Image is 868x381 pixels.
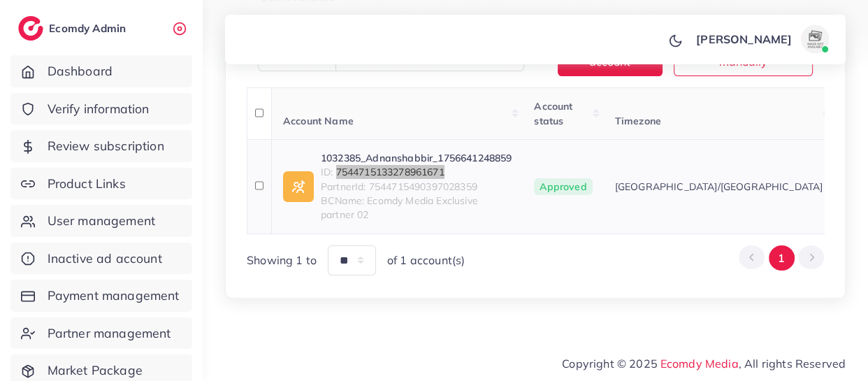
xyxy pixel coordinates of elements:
[247,252,317,268] span: Showing 1 to
[321,194,512,222] span: BCName: Ecomdy Media Exclusive partner 02
[321,180,512,194] span: PartnerId: 7544715490397028359
[10,168,192,200] a: Product Links
[48,175,126,193] span: Product Links
[48,137,164,155] span: Review subscription
[534,178,592,195] span: Approved
[321,165,512,179] span: ID: 7544715133278961671
[10,243,192,275] a: Inactive ad account
[48,100,150,118] span: Verify information
[801,25,829,53] img: avatar
[769,245,795,271] button: Go to page 1
[48,324,171,343] span: Partner management
[615,115,661,127] span: Timezone
[321,151,512,165] a: 1032385_Adnanshabbir_1756641248859
[18,16,43,41] img: logo
[10,280,192,312] a: Payment management
[10,130,192,162] a: Review subscription
[48,62,113,80] span: Dashboard
[48,212,155,230] span: User management
[615,180,823,194] span: [GEOGRAPHIC_DATA]/[GEOGRAPHIC_DATA]
[18,16,129,41] a: logoEcomdy Admin
[10,93,192,125] a: Verify information
[283,115,354,127] span: Account Name
[739,355,846,372] span: , All rights Reserved
[739,245,824,271] ul: Pagination
[48,361,143,380] span: Market Package
[283,171,314,202] img: ic-ad-info.7fc67b75.svg
[696,31,792,48] p: [PERSON_NAME]
[562,355,846,372] span: Copyright © 2025
[49,22,129,35] h2: Ecomdy Admin
[688,25,834,53] a: [PERSON_NAME]avatar
[387,252,465,268] span: of 1 account(s)
[10,205,192,237] a: User management
[660,357,739,371] a: Ecomdy Media
[534,100,572,127] span: Account status
[10,55,192,87] a: Dashboard
[48,287,180,305] span: Payment management
[48,250,162,268] span: Inactive ad account
[10,317,192,350] a: Partner management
